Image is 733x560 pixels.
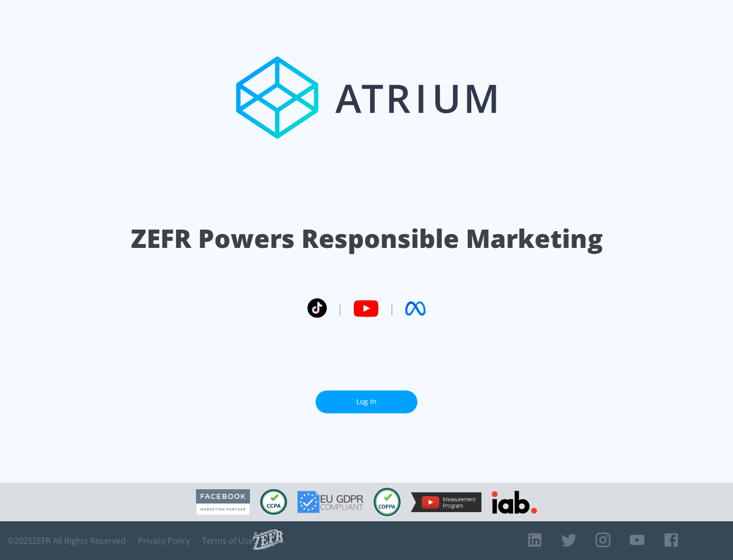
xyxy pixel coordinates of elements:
img: Facebook Marketing Partner [196,489,250,515]
span: | [389,301,395,316]
a: Privacy Policy [138,536,190,546]
span: | [337,301,343,316]
img: IAB [492,491,537,514]
img: CCPA Compliant [260,489,287,515]
h1: ZEFR Powers Responsible Marketing [131,221,603,256]
a: Log In [316,390,417,413]
img: COPPA Compliant [374,488,401,516]
img: GDPR Compliant [297,491,363,513]
img: YouTube Measurement Program [411,492,482,512]
span: © 2025 ZEFR All Rights Reserved [8,536,126,546]
a: Terms of Use [202,536,253,546]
